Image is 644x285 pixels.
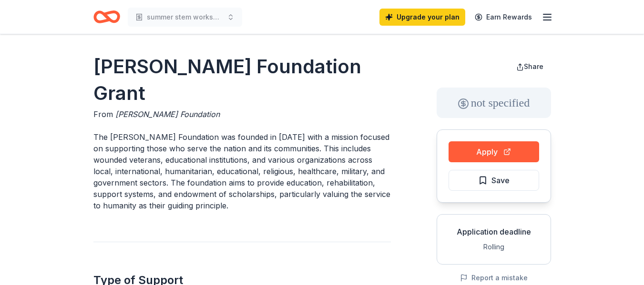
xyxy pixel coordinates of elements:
span: summer stem workshop [147,11,223,23]
button: Save [449,170,539,191]
p: The [PERSON_NAME] Foundation was founded in [DATE] with a mission focused on supporting those who... [93,131,391,211]
a: Upgrade your plan [379,9,465,26]
div: not specified [437,88,551,118]
button: Apply [449,141,539,162]
h1: [PERSON_NAME] Foundation Grant [93,53,391,107]
div: Rolling [445,241,543,253]
button: Share [509,57,551,76]
div: Application deadline [445,226,543,237]
span: [PERSON_NAME] Foundation [115,109,220,119]
a: Home [93,6,120,28]
button: summer stem workshop [128,8,242,27]
span: Save [491,174,510,187]
div: From [93,108,391,120]
a: Earn Rewards [469,9,538,26]
span: Share [524,62,543,70]
button: Report a mistake [460,272,528,284]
